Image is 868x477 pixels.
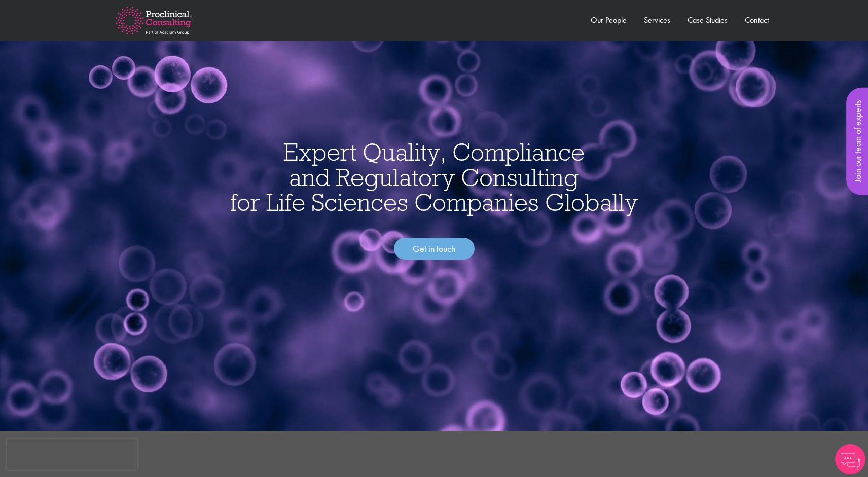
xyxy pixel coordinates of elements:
[591,15,627,25] a: Our People
[688,15,728,25] a: Case Studies
[394,238,475,260] a: Get in touch
[644,15,670,25] a: Services
[835,444,865,474] img: Chatbot
[745,15,769,25] a: Contact
[10,139,858,215] h1: Expert Quality, Compliance and Regulatory Consulting for Life Sciences Companies Globally
[7,439,137,470] iframe: reCAPTCHA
